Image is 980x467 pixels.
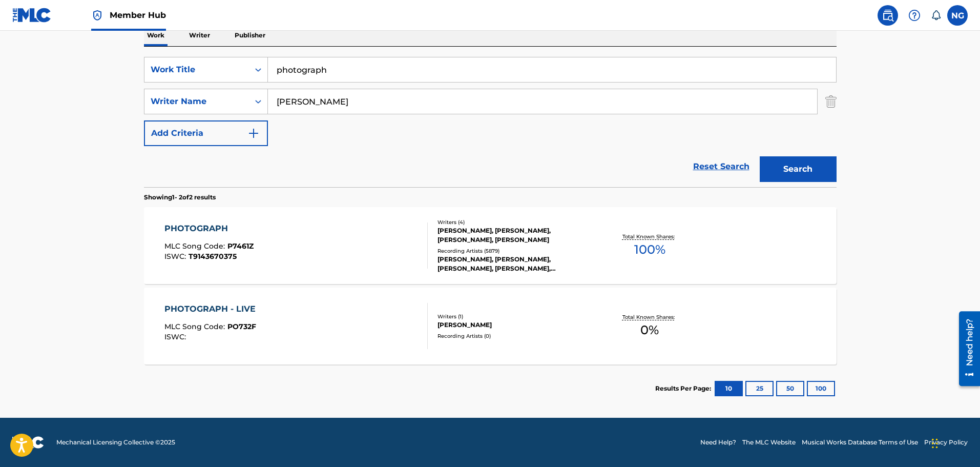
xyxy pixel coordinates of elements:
[688,155,755,178] a: Reset Search
[144,288,837,364] a: PHOTOGRAPH - LIVEMLC Song Code:PO732FISWC:Writers (1)[PERSON_NAME]Recording Artists (0)Total Know...
[437,320,592,330] div: [PERSON_NAME]
[947,5,968,26] div: User Menu
[437,255,592,273] div: [PERSON_NAME], [PERSON_NAME], [PERSON_NAME], [PERSON_NAME], [PERSON_NAME], [PERSON_NAME]
[882,9,894,22] img: search
[437,226,592,245] div: [PERSON_NAME], [PERSON_NAME], [PERSON_NAME], [PERSON_NAME]
[164,241,227,251] span: MLC Song Code :
[144,120,268,146] button: Add Criteria
[144,25,168,46] p: Work
[878,5,898,26] a: Public Search
[655,384,714,393] p: Results Per Page:
[164,303,261,315] div: PHOTOGRAPH - LIVE
[715,381,743,396] button: 10
[802,438,918,447] a: Musical Works Database Terms of Use
[700,438,736,447] a: Need Help?
[144,207,837,284] a: PHOTOGRAPHMLC Song Code:P7461ZISWC:T9143670375Writers (4)[PERSON_NAME], [PERSON_NAME], [PERSON_NA...
[12,436,44,449] img: logo
[908,9,921,22] img: help
[742,438,796,447] a: The MLC Website
[144,193,216,202] p: Showing 1 - 2 of 2 results
[437,247,592,255] div: Recording Artists ( 5879 )
[760,156,837,182] button: Search
[164,222,254,235] div: PHOTOGRAPH
[640,321,659,339] span: 0 %
[634,240,665,259] span: 100 %
[164,252,189,261] span: ISWC :
[151,64,243,76] div: Work Title
[437,332,592,340] div: Recording Artists ( 0 )
[932,428,938,459] div: Drag
[931,10,941,21] div: Notifications
[951,307,980,390] iframe: Resource Center
[144,57,837,187] form: Search Form
[56,438,175,447] span: Mechanical Licensing Collective © 2025
[929,418,980,467] iframe: Chat Widget
[164,322,227,331] span: MLC Song Code :
[227,322,256,331] span: PO732F
[437,218,592,226] div: Writers ( 4 )
[186,25,213,46] p: Writer
[807,381,835,396] button: 100
[924,438,968,447] a: Privacy Policy
[622,313,677,321] p: Total Known Shares:
[189,252,237,261] span: T9143670375
[12,8,52,23] img: MLC Logo
[825,89,837,114] img: Delete Criterion
[91,9,103,22] img: Top Rightsholder
[622,233,677,240] p: Total Known Shares:
[227,241,254,251] span: P7461Z
[151,95,243,108] div: Writer Name
[247,127,260,139] img: 9d2ae6d4665cec9f34b9.svg
[437,313,592,320] div: Writers ( 1 )
[904,5,925,26] div: Help
[776,381,804,396] button: 50
[110,9,166,21] span: Member Hub
[232,25,268,46] p: Publisher
[745,381,774,396] button: 25
[164,332,189,341] span: ISWC :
